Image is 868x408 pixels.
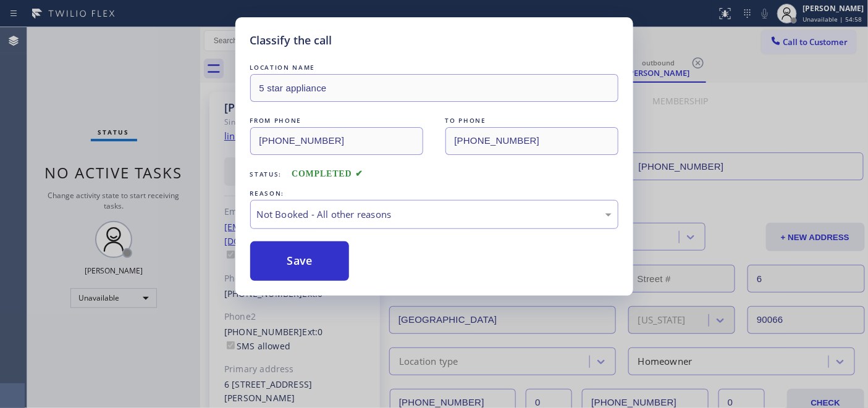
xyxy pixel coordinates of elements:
[250,114,423,127] div: FROM PHONE
[250,32,332,49] h5: Classify the call
[257,207,612,222] div: Not Booked - All other reasons
[250,187,618,200] div: REASON:
[250,61,618,74] div: LOCATION NAME
[250,241,350,281] button: Save
[445,114,618,127] div: TO PHONE
[445,127,618,155] input: To phone
[250,127,423,155] input: From phone
[250,170,282,178] span: Status:
[292,169,363,178] span: COMPLETED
